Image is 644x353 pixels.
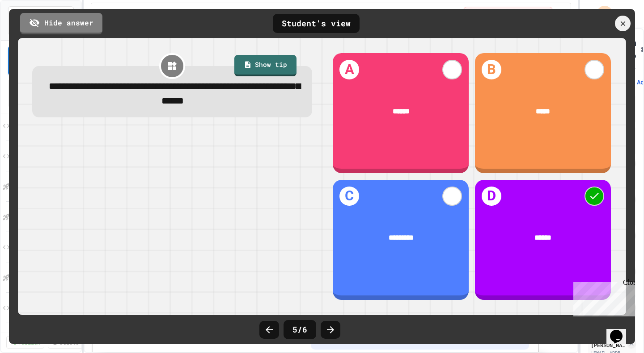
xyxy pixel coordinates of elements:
[482,60,501,79] h1: B
[606,317,635,344] iframe: chat widget
[234,55,297,77] a: Show tip
[339,60,359,79] h1: A
[284,320,316,339] div: 5 / 6
[482,187,501,206] h1: D
[4,4,62,57] div: Chat with us now!Close
[273,14,360,33] div: Student's view
[20,13,102,34] a: Hide answer
[339,187,359,206] h1: C
[570,278,635,316] iframe: chat widget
